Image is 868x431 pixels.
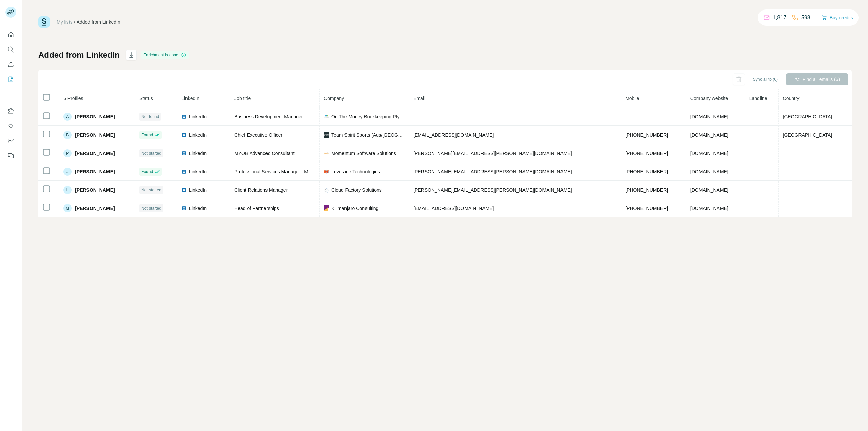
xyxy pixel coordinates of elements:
span: Not found [141,114,159,120]
img: company-logo [324,132,329,138]
button: Sync all to (6) [748,74,783,84]
span: Not started [141,187,161,193]
img: LinkedIn logo [181,132,187,138]
img: LinkedIn logo [181,114,187,119]
span: [PERSON_NAME][EMAIL_ADDRESS][PERSON_NAME][DOMAIN_NAME] [413,169,572,174]
span: Business Development Manager [234,114,303,119]
span: Company website [690,96,728,101]
span: Client Relations Manager [234,187,288,193]
h1: Added from LinkedIn [38,50,120,60]
span: Head of Partnerships [234,205,279,211]
span: [DOMAIN_NAME] [690,114,728,119]
p: 598 [801,14,810,22]
span: [PERSON_NAME][EMAIL_ADDRESS][PERSON_NAME][DOMAIN_NAME] [413,187,572,193]
span: LinkedIn [189,205,207,212]
span: Cloud Factory Solutions [331,187,382,193]
button: Dashboard [5,135,16,147]
span: [DOMAIN_NAME] [690,187,728,193]
div: J [63,168,72,176]
a: My lists [57,19,73,25]
button: Use Surfe API [5,120,16,132]
span: [EMAIL_ADDRESS][DOMAIN_NAME] [413,132,494,138]
span: [PERSON_NAME] [75,113,115,120]
span: LinkedIn [189,168,207,175]
div: P [63,149,72,157]
div: B [63,131,72,139]
span: [GEOGRAPHIC_DATA] [783,132,832,138]
button: Buy credits [822,13,853,22]
img: LinkedIn logo [181,205,187,211]
button: Search [5,43,16,56]
span: Found [141,132,153,138]
div: Added from LinkedIn [77,19,120,25]
span: [EMAIL_ADDRESS][DOMAIN_NAME] [413,205,494,211]
span: On The Money Bookkeeping Pty. Ltd. – Xero Experts & Bookkeeping Specialists [331,113,405,120]
span: Sync all to (6) [753,76,778,82]
div: A [63,113,72,121]
span: [PHONE_NUMBER] [625,205,668,211]
span: Not started [141,205,161,211]
span: Found [141,169,153,175]
span: [PHONE_NUMBER] [625,169,668,174]
span: [PHONE_NUMBER] [625,187,668,193]
button: Enrich CSV [5,58,16,71]
span: [GEOGRAPHIC_DATA] [783,114,832,119]
span: 6 Profiles [63,96,83,101]
span: Professional Services Manager - MYOB Acumatica [234,169,341,174]
span: Company [324,96,344,101]
span: [DOMAIN_NAME] [690,132,728,138]
span: [PERSON_NAME] [75,205,115,212]
span: Chief Executive Officer [234,132,282,138]
span: LinkedIn [189,187,207,193]
span: Job title [234,96,251,101]
span: MYOB Advanced Consultant [234,151,294,156]
img: LinkedIn logo [181,169,187,174]
span: LinkedIn [181,96,199,101]
img: company-logo [324,169,329,174]
span: Mobile [625,96,639,101]
span: [PERSON_NAME] [75,132,115,138]
span: Email [413,96,425,101]
img: company-logo [324,151,329,156]
div: Enrichment is done [141,51,189,59]
span: [DOMAIN_NAME] [690,169,728,174]
span: [PHONE_NUMBER] [625,151,668,156]
span: [PERSON_NAME][EMAIL_ADDRESS][PERSON_NAME][DOMAIN_NAME] [413,151,572,156]
button: Feedback [5,150,16,162]
img: company-logo [324,114,329,119]
li: / [74,19,75,25]
span: [DOMAIN_NAME] [690,151,728,156]
span: [PERSON_NAME] [75,168,115,175]
button: Use Surfe on LinkedIn [5,105,16,117]
span: [PHONE_NUMBER] [625,132,668,138]
img: Surfe Logo [38,16,50,28]
img: LinkedIn logo [181,187,187,193]
span: Team Spirit Sports (Aus/[GEOGRAPHIC_DATA]) [331,132,405,138]
span: LinkedIn [189,150,207,157]
span: Momentum Software Solutions [331,150,396,157]
img: company-logo [324,187,329,193]
button: My lists [5,73,16,85]
span: Kilimanjaro Consulting [331,205,378,212]
span: LinkedIn [189,132,207,138]
span: Country [783,96,800,101]
span: [DOMAIN_NAME] [690,205,728,211]
p: 1,817 [773,14,786,22]
div: L [63,186,72,194]
span: [PERSON_NAME] [75,150,115,157]
span: [PERSON_NAME] [75,187,115,193]
img: company-logo [324,205,329,211]
span: LinkedIn [189,113,207,120]
span: Status [139,96,153,101]
div: M [63,204,72,212]
button: Quick start [5,28,16,41]
span: Landline [749,96,767,101]
span: Leverage Technologies [331,168,380,175]
img: LinkedIn logo [181,151,187,156]
span: Not started [141,150,161,156]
